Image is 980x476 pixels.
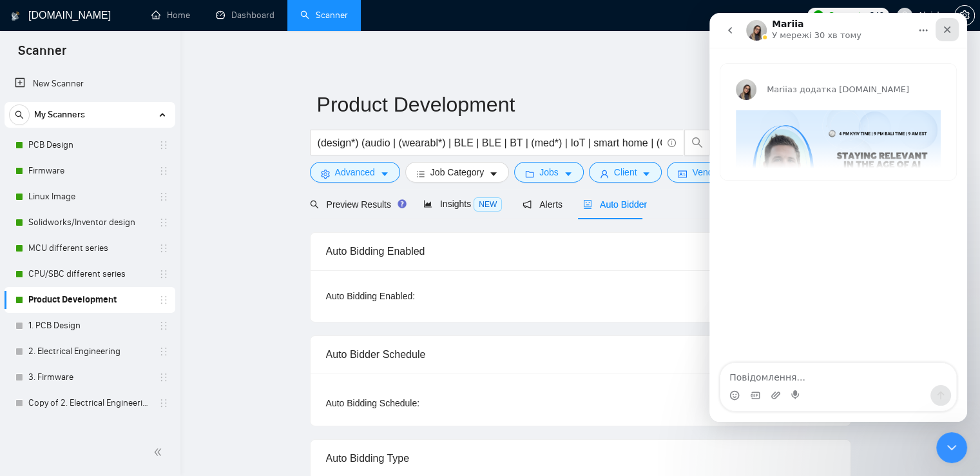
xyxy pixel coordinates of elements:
a: MCU different series [28,235,151,261]
div: Tooltip anchor [396,198,408,210]
span: Client [614,165,637,179]
span: search [685,137,709,148]
span: holder [159,295,169,305]
span: Advanced [335,165,375,179]
span: holder [159,140,169,150]
div: Auto Bidding Enabled: [326,289,495,303]
li: My Scanners [5,102,175,416]
span: holder [159,346,169,357]
a: New Scanner [15,71,165,97]
span: Connects: [828,8,867,23]
div: Auto Bidding Schedule: [326,396,495,410]
div: Auto Bidding Enabled [326,233,835,270]
span: caret-down [489,169,498,179]
span: setting [955,10,974,21]
button: barsJob Categorycaret-down [405,162,509,183]
a: Product Development [28,287,151,313]
span: caret-down [564,169,573,179]
li: New Scanner [5,71,175,97]
a: searchScanner [300,10,348,21]
input: Search Freelance Jobs... [318,135,662,151]
span: holder [159,217,169,228]
span: Preview Results [310,199,403,210]
iframe: Intercom live chat [709,13,967,422]
span: caret-down [380,169,389,179]
span: search [310,200,319,209]
a: dashboardDashboard [216,10,274,21]
span: search [10,110,29,119]
a: Copy of 2. Electrical Engineering [28,390,151,416]
span: Jobs [539,165,559,179]
button: search [684,130,710,155]
span: Auto Bidder [583,199,647,210]
span: NEW [474,197,502,212]
span: user [900,11,909,20]
span: 840 [869,8,883,23]
span: setting [321,169,330,179]
button: settingAdvancedcaret-down [310,162,400,183]
span: Job Category [430,165,484,179]
span: Vendor [692,165,720,179]
a: homeHome [151,10,190,21]
img: upwork-logo.png [813,10,823,21]
span: area-chart [423,199,432,208]
span: double-left [153,446,166,459]
div: Auto Bidder Schedule [326,336,835,373]
span: holder [159,243,169,253]
span: My Scanners [34,102,85,128]
span: idcard [678,169,687,179]
span: holder [159,166,169,176]
a: PCB Design [28,132,151,158]
span: bars [416,169,425,179]
a: Solidworks/Inventor design [28,210,151,235]
span: holder [159,372,169,382]
button: folderJobscaret-down [514,162,584,183]
a: 1. PCB Design [28,313,151,339]
span: caret-down [642,169,651,179]
a: Linux Image [28,184,151,210]
span: robot [583,200,592,209]
input: Scanner name... [317,88,825,121]
a: Firmware [28,158,151,184]
button: setting [954,5,975,26]
span: Scanner [8,41,77,68]
img: logo [11,6,20,26]
a: 3. Firmware [28,364,151,390]
button: idcardVendorcaret-down [667,162,745,183]
span: holder [159,321,169,331]
span: holder [159,269,169,279]
a: CPU/SBC different series [28,261,151,287]
span: Alerts [523,199,562,210]
button: search [9,104,30,125]
button: userClientcaret-down [589,162,662,183]
span: holder [159,398,169,408]
span: user [600,169,609,179]
span: folder [525,169,534,179]
span: notification [523,200,532,209]
iframe: Intercom live chat [936,432,967,463]
a: 2. Electrical Engineering [28,339,151,364]
span: info-circle [668,139,676,147]
a: setting [954,10,975,21]
span: Insights [423,199,502,209]
span: holder [159,192,169,202]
